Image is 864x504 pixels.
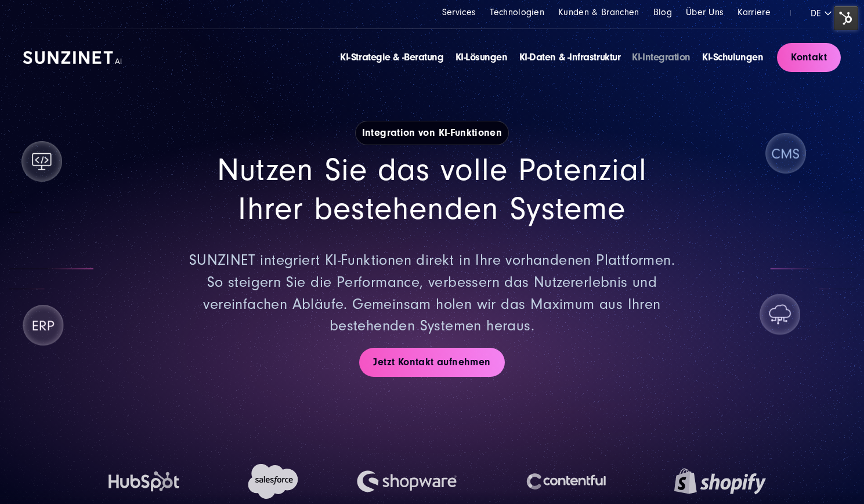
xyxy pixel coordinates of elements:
[359,348,504,377] a: Jetzt Kontakt aufnehmen
[442,7,476,17] a: Services
[490,7,544,17] a: Technologien
[187,151,677,228] h2: Nutzen Sie das volle Potenzial Ihrer bestehenden Systeme
[355,121,509,145] strong: Integration von KI-Funktionen
[738,7,771,17] a: Karriere
[632,51,691,63] a: KI-Integration
[187,250,677,337] p: SUNZINET integriert KI-Funktionen direkt in Ihre vorhandenen Plattformen. So steigern Sie die Per...
[686,7,724,17] a: Über Uns
[834,6,858,30] img: HubSpot Tools-Menüschalter
[519,51,621,63] a: KI-Daten & -Infrastruktur
[777,43,841,72] a: Kontakt
[23,51,122,64] img: SUNZINET AI Logo
[340,50,763,65] div: Navigation Menu
[340,51,443,63] a: KI-Strategie & -Beratung
[442,6,771,19] div: Navigation Menu
[702,51,763,63] a: KI-Schulungen
[558,7,639,17] a: Kunden & Branchen
[653,7,672,17] a: Blog
[456,51,508,63] a: KI-Lösungen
